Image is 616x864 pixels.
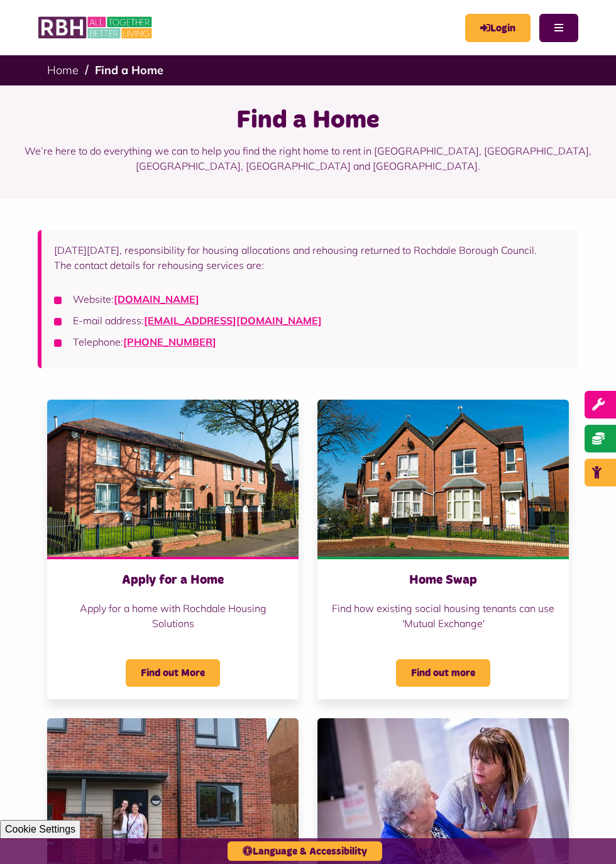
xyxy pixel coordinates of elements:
[47,63,79,77] a: Home
[47,400,299,557] img: Belton Avenue
[330,601,556,631] p: Find how existing social housing tenants can use 'Mutual Exchange'
[47,400,299,699] a: Apply for a Home Apply for a home with Rochdale Housing Solutions Find out More
[317,400,569,557] img: Belton Ave 07
[114,293,199,305] a: [DOMAIN_NAME]
[38,13,154,43] img: RBH
[54,243,566,273] p: [DATE][DATE], responsibility for housing allocations and rehousing returned to Rochdale Borough C...
[54,292,566,307] li: Website:
[54,334,566,349] li: Telephone:
[330,572,556,588] h3: Home Swap
[559,807,616,864] iframe: Netcall Web Assistant for live chat
[396,659,490,687] span: Find out more
[95,63,163,77] a: Find a Home
[144,314,322,327] a: [EMAIL_ADDRESS][DOMAIN_NAME]
[123,336,216,348] a: [PHONE_NUMBER]
[539,14,578,42] button: Navigation
[317,400,569,699] a: Home Swap Find how existing social housing tenants can use 'Mutual Exchange' Find out more
[228,841,382,861] button: Language & Accessibility
[465,14,531,42] a: MyRBH
[54,313,566,328] li: E-mail address:
[60,572,286,588] h3: Apply for a Home
[16,137,600,180] p: We’re here to do everything we can to help you find the right home to rent in [GEOGRAPHIC_DATA], ...
[126,659,220,687] span: Find out More
[60,601,286,631] p: Apply for a home with Rochdale Housing Solutions
[16,104,600,137] h1: Find a Home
